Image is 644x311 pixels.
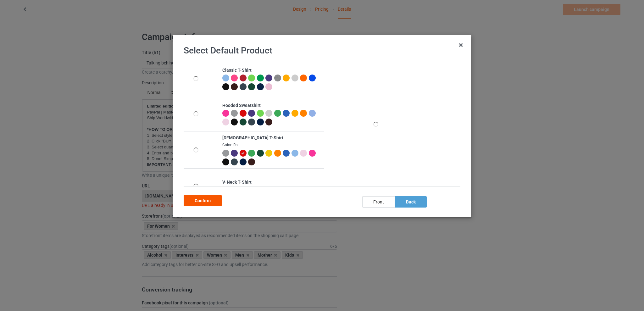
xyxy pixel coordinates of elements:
div: Classic T-Shirt [222,67,321,74]
div: front [362,196,395,208]
img: heather_texture.png [274,75,281,81]
div: Hooded Sweatshirt [222,103,321,109]
div: Confirm [184,195,222,206]
h1: Select Default Product [184,45,460,56]
div: back [395,196,427,208]
div: Color: Red [222,142,321,148]
div: [DEMOGRAPHIC_DATA] T-Shirt [222,135,321,141]
div: V-Neck T-Shirt [222,179,321,186]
